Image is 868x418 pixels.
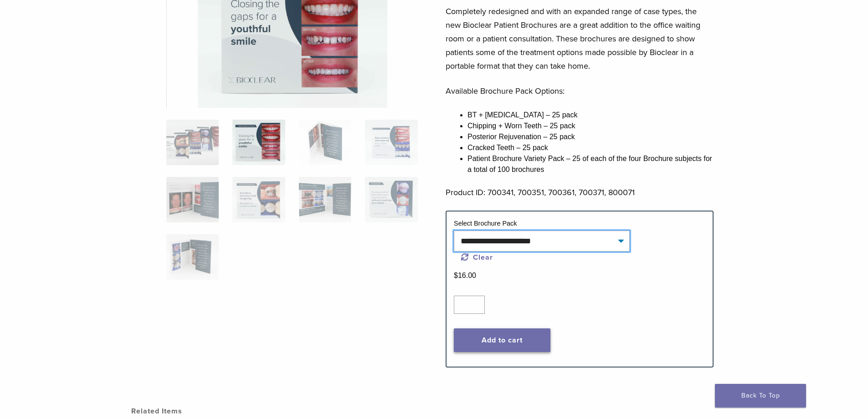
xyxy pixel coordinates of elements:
button: Add to cart [454,328,550,352]
img: Patient Brochures - Image 6 [232,177,285,222]
a: Clear [461,253,493,262]
p: Available Brochure Pack Options: [446,84,714,98]
li: Cracked Teeth – 25 pack [467,142,714,153]
img: Patient Brochures - Image 4 [365,120,417,165]
a: Back To Top [715,384,806,408]
img: Patient Brochures - Image 2 [232,120,285,165]
p: Product ID: 700341, 700351, 700361, 700371, 800071 [446,186,714,199]
img: New-Patient-Brochures_All-Four-1920x1326-1-324x324.jpg [166,120,219,165]
img: Patient Brochures - Image 7 [299,177,351,222]
img: Patient Brochures - Image 8 [365,177,417,222]
span: $ [454,272,458,279]
li: Posterior Rejuvenation – 25 pack [467,131,714,142]
li: Chipping + Worn Teeth – 25 pack [467,121,714,131]
p: Completely redesigned and with an expanded range of case types, the new Bioclear Patient Brochure... [446,5,714,73]
img: Patient Brochures - Image 5 [166,177,219,222]
label: Select Brochure Pack [454,220,517,227]
li: Patient Brochure Variety Pack – 25 of each of the four Brochure subjects for a total of 100 broch... [467,153,714,175]
img: Patient Brochures - Image 3 [299,120,351,165]
li: BT + [MEDICAL_DATA] – 25 pack [467,110,714,121]
img: Patient Brochures - Image 9 [166,234,219,280]
bdi: 16.00 [454,272,476,279]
